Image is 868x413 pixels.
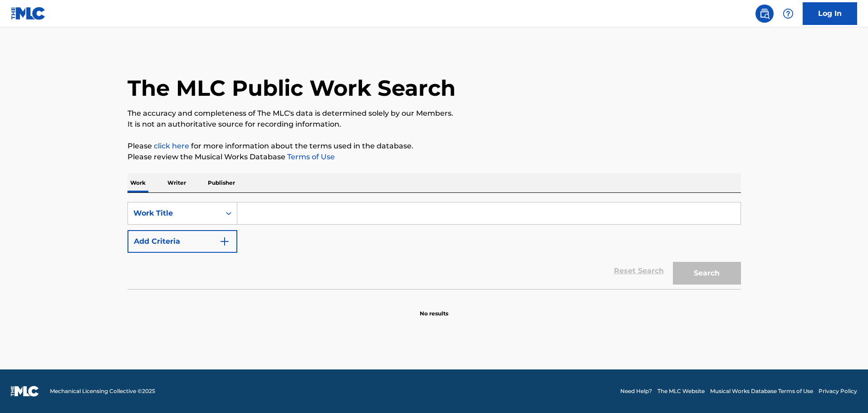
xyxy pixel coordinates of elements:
[128,230,237,253] button: Add Criteria
[205,173,238,192] p: Publisher
[11,386,39,397] img: logo
[50,387,155,395] span: Mechanical Licensing Collective © 2025
[128,74,456,102] h1: The MLC Public Work Search
[783,8,794,19] img: help
[133,208,215,219] div: Work Title
[128,202,741,289] form: Search Form
[11,7,46,20] img: MLC Logo
[128,141,741,152] p: Please for more information about the terms used in the database.
[657,387,705,395] a: The MLC Website
[128,173,148,192] p: Work
[154,142,189,150] a: click here
[620,387,652,395] a: Need Help?
[285,152,335,161] a: Terms of Use
[779,5,797,23] div: Help
[819,387,857,395] a: Privacy Policy
[755,5,774,23] a: Public Search
[219,236,230,247] img: 9d2ae6d4665cec9f34b9.svg
[165,173,189,192] p: Writer
[128,152,741,162] p: Please review the Musical Works Database
[823,369,868,413] iframe: Chat Widget
[710,387,813,395] a: Musical Works Database Terms of Use
[128,119,741,130] p: It is not an authoritative source for recording information.
[420,299,448,318] p: No results
[759,8,770,19] img: search
[803,2,857,25] a: Log In
[128,108,741,119] p: The accuracy and completeness of The MLC's data is determined solely by our Members.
